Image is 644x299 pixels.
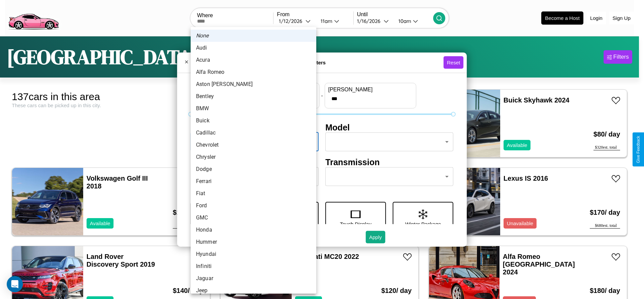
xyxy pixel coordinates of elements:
[191,248,316,260] li: Hyundai
[191,272,316,285] li: Jaguar
[191,163,316,175] li: Dodge
[191,139,316,151] li: Chevrolet
[191,78,316,90] li: Aston [PERSON_NAME]
[191,115,316,127] li: Buick
[191,212,316,224] li: GMC
[191,285,316,297] li: Jeep
[191,66,316,78] li: Alfa Romeo
[191,224,316,236] li: Honda
[191,54,316,66] li: Acura
[191,90,316,102] li: Bentley
[191,175,316,187] li: Ferrari
[191,42,316,54] li: Audi
[191,200,316,212] li: Ford
[191,102,316,115] li: BMW
[636,136,641,163] div: Give Feedback
[191,151,316,163] li: Chrysler
[191,260,316,272] li: Infiniti
[196,32,209,40] em: None
[191,127,316,139] li: Cadillac
[191,236,316,248] li: Hummer
[191,187,316,200] li: Fiat
[7,276,23,292] div: Open Intercom Messenger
